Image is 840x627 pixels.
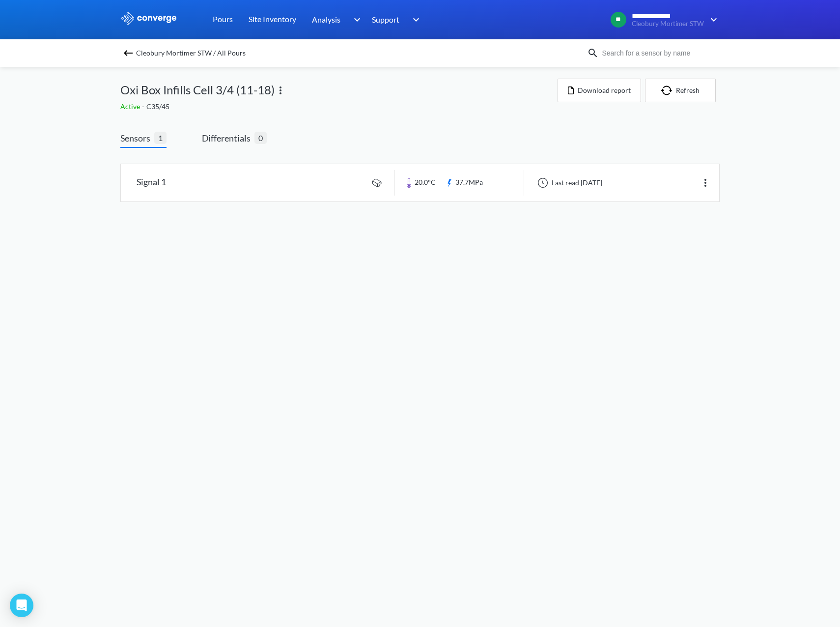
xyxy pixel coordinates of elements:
[599,48,718,58] input: Search for a sensor by name
[202,131,254,145] span: Differentials
[120,101,558,112] div: C35/45
[10,594,33,617] div: Open Intercom Messenger
[558,79,641,102] button: Download report
[122,47,134,59] img: backspace.svg
[120,81,275,99] span: Oxi Box Infills Cell 3/4 (11-18)
[254,132,267,144] span: 0
[632,20,704,28] span: Cleobury Mortimer STW
[372,13,399,26] span: Support
[136,46,246,60] span: Cleobury Mortimer STW / All Pours
[645,79,716,102] button: Refresh
[568,86,574,94] img: icon-file.svg
[587,47,599,59] img: icon-search.svg
[120,102,142,111] span: Active
[275,85,286,96] img: more.svg
[120,12,177,25] img: logo_ewhite.svg
[700,177,711,189] img: more.svg
[347,14,363,26] img: downArrow.svg
[154,132,167,144] span: 1
[120,131,154,145] span: Sensors
[312,13,340,26] span: Analysis
[142,102,146,111] span: -
[704,14,720,26] img: downArrow.svg
[406,14,422,26] img: downArrow.svg
[661,85,676,95] img: icon-refresh.svg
